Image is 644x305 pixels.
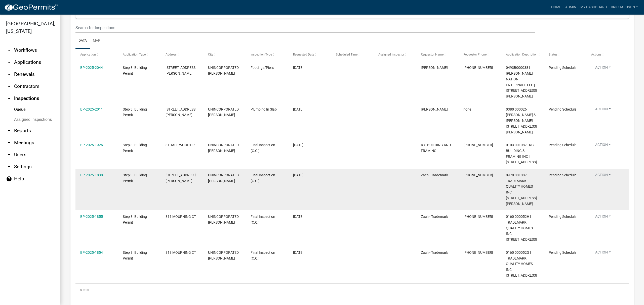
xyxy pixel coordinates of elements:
span: Requestor Name [421,53,444,56]
i: arrow_drop_down [6,59,12,65]
span: UNINCORPORATED TROUP [208,107,239,117]
span: 08/13/2025 [293,250,303,255]
datatable-header-cell: Scheduled Time [331,49,373,61]
span: Final Inspection (C.O.) [251,143,275,153]
span: UNINCORPORATED TROUP [208,250,239,260]
datatable-header-cell: Requestor Phone [459,49,501,61]
i: arrow_drop_up [6,95,12,101]
datatable-header-cell: Application Description [501,49,544,61]
span: 706-881-2857 [463,250,493,255]
span: Pending Schedule [549,66,576,70]
div: 6 total [75,284,629,296]
datatable-header-cell: Requestor Name [416,49,459,61]
a: BP-2025-2044 [80,66,103,70]
span: 404-427-9108 [463,143,493,147]
datatable-header-cell: Application [75,49,118,61]
span: Step 3. Building Permit [123,173,147,183]
span: Scheduled Time [336,53,357,56]
span: Actions [591,53,601,56]
button: Action [591,142,615,149]
datatable-header-cell: Inspection Type [246,49,288,61]
span: 0493B000038 | ROSALIND NATION ENTERPRISE LLC | 1310 NEW FRANKLIN RD [506,66,537,98]
i: arrow_drop_down [6,140,12,146]
span: Zach - Trademark [421,215,448,219]
span: UNINCORPORATED TROUP [208,173,239,183]
button: Action [591,65,615,72]
span: Zach - Trademark [421,250,448,255]
a: drichardson [609,3,640,12]
a: Home [549,3,563,12]
datatable-header-cell: Status [544,49,586,61]
span: Application [80,53,96,56]
span: 0103 001087 | RG BUILDING & FRAMING INC | 31 TALL WOOD DR [506,143,537,164]
span: Step 3. Building Permit [123,66,147,75]
span: Requestor Phone [463,53,487,56]
span: Pending Schedule [549,173,576,177]
button: Action [591,172,615,180]
span: Step 3. Building Permit [123,143,147,153]
span: 313 MOURNING CT [166,250,196,255]
span: Zach - Trademark [421,173,448,177]
span: 3647 YOUNGS MILL RD [166,173,196,183]
span: 0470 001087 | TRADEMARK QUALITY HOMES INC | 3647 YOUNGS MILL RD [506,173,537,206]
i: arrow_drop_down [6,128,12,134]
span: UNINCORPORATED TROUP [208,143,239,153]
span: 606-875-5049 [463,66,493,70]
span: 08/13/2025 [293,143,303,147]
a: BP-2025-2011 [80,107,103,111]
datatable-header-cell: Actions [586,49,629,61]
span: Jonathan Laws [421,107,448,111]
i: arrow_drop_down [6,164,12,170]
span: Pending Schedule [549,107,576,111]
span: 1310 NEW FRANKLIN RD [166,66,196,75]
a: Admin [563,3,578,12]
span: 0160 000052H | TRADEMARK QUALITY HOMES INC | 311 MOURNING CT [506,215,537,241]
datatable-header-cell: Address [160,49,203,61]
span: 0160 000052G | TRADEMARK QUALITY HOMES INC | 313 MOURNING CT [506,250,537,277]
span: none [463,107,471,111]
a: Data [75,33,90,49]
span: Final Inspection (C.O.) [251,215,275,224]
span: Step 3. Building Permit [123,215,147,224]
span: Step 3. Building Permit [123,250,147,260]
input: Search for inspections [75,23,535,33]
span: 08/12/2025 [293,66,303,70]
i: arrow_drop_down [6,71,12,77]
span: Application Description [506,53,538,56]
span: 31 TALL WOOD DR [166,143,195,147]
span: 08/13/2025 [293,173,303,177]
button: Action [591,250,615,257]
span: Address [166,53,177,56]
span: 311 MOURNING CT [166,215,196,219]
datatable-header-cell: Requested Date [288,49,331,61]
a: BP-2025-1926 [80,143,103,147]
span: UNINCORPORATED TROUP [208,66,239,75]
span: 677 JOHN LOVELACE RD [166,107,196,117]
span: Status [549,53,557,56]
a: BP-2025-1855 [80,215,103,219]
button: Action [591,214,615,221]
span: UNINCORPORATED TROUP [208,215,239,224]
datatable-header-cell: Application Type [118,49,160,61]
i: help [6,176,12,182]
span: Final Inspection (C.O.) [251,173,275,183]
button: Action [591,107,615,114]
span: Assigned Inspector [378,53,404,56]
span: Application Type [123,53,146,56]
span: 706-881-2857 [463,173,493,177]
a: BP-2025-1854 [80,250,103,255]
i: arrow_drop_down [6,47,12,53]
span: Footings/Piers [251,66,274,70]
span: Requested Date [293,53,314,56]
span: City [208,53,213,56]
a: My Dashboard [578,3,609,12]
datatable-header-cell: Assigned Inspector [374,49,416,61]
a: Map [90,33,103,49]
i: arrow_drop_down [6,83,12,89]
i: arrow_drop_down [6,152,12,158]
span: Pending Schedule [549,250,576,255]
span: 706-881-2857 [463,215,493,219]
span: Inspection Type [251,53,272,56]
span: 0380 000026 | LAWS JONATHAN & CARMELITA LAWS | 677 JOHN LOVELACE RD [506,107,537,134]
span: Plumbing In Slab [251,107,277,111]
